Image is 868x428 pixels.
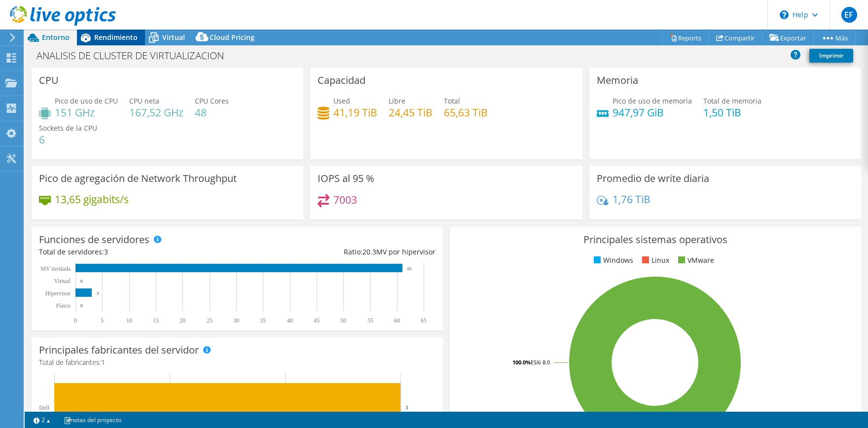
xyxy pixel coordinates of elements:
span: 1 [101,357,105,367]
li: Linux [640,255,669,266]
h4: 13,65 gigabits/s [55,194,129,205]
text: 10 [126,317,132,324]
span: Entorno [42,33,70,42]
text: 30 [233,317,239,324]
h4: 151 GHz [55,107,118,118]
span: Total de memoria [703,96,761,106]
a: Imprimir [809,49,853,63]
h3: Principales sistemas operativos [457,234,854,245]
text: 0 [74,317,77,324]
div: Ratio: MV por hipervisor [237,247,435,257]
text: 0 [80,279,83,284]
a: Exportar [762,30,814,45]
tspan: 100.0% [512,358,531,366]
span: 20.3 [362,247,376,256]
span: Total [444,96,460,106]
span: Pico de uso de CPU [55,96,118,106]
h4: 65,63 TiB [444,107,488,118]
text: Dell [39,404,49,411]
text: 50 [340,317,346,324]
h4: 947,97 GiB [613,107,692,118]
span: Virtual [162,33,185,42]
text: 60 [394,317,400,324]
div: Total de servidores: [39,247,237,257]
h4: 6 [39,134,97,145]
text: 65 [421,317,427,324]
span: EF [841,7,857,23]
svg: \n [780,10,789,19]
h3: Principales fabricantes del servidor [39,345,199,356]
h3: Memoria [597,75,638,86]
h4: 1,50 TiB [703,107,761,118]
li: Windows [591,255,633,266]
span: Used [333,96,350,106]
text: 3 [97,291,99,296]
span: Sockets de la CPU [39,123,97,133]
span: Rendimiento [94,33,138,42]
h3: Promedio de write diaria [597,173,709,184]
text: MV invitada [40,265,71,272]
h4: 48 [195,107,229,118]
h1: ANALISIS DE CLUSTER DE VIRTUALIZACION [32,50,239,61]
text: 35 [260,317,266,324]
span: Libre [389,96,405,106]
h4: Total de fabricantes: [39,357,435,368]
tspan: Físico [56,302,71,309]
a: notas del proyecto [57,414,128,426]
tspan: ESXi 8.0 [531,358,550,366]
text: 3 [405,404,408,410]
text: 0 [80,303,83,308]
text: 5 [101,317,104,324]
a: 2 [27,414,57,426]
text: 40 [287,317,293,324]
text: 20 [180,317,185,324]
text: 55 [367,317,373,324]
a: Reports [662,30,709,45]
span: 3 [104,247,108,256]
h3: Funciones de servidores [39,234,149,245]
h4: 167,52 GHz [129,107,183,118]
span: Cloud Pricing [210,33,254,42]
h3: Pico de agregación de Network Throughput [39,173,237,184]
a: Más [813,30,856,45]
span: Pico de uso de memoria [613,96,692,106]
text: 61 [407,266,412,271]
h4: 1,76 TiB [613,194,651,205]
h4: 41,19 TiB [333,107,377,118]
text: 15 [153,317,159,324]
li: VMware [676,255,714,266]
text: Virtual [54,278,71,285]
h3: CPU [39,75,59,86]
span: CPU neta [129,96,159,106]
text: 25 [207,317,213,324]
h4: 7003 [333,194,357,205]
h3: IOPS al 95 % [318,173,374,184]
a: Compartir [709,30,762,45]
text: 45 [314,317,320,324]
h4: 24,45 TiB [389,107,433,118]
text: Hipervisor [45,290,71,297]
span: CPU Cores [195,96,229,106]
h3: Capacidad [318,75,365,86]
